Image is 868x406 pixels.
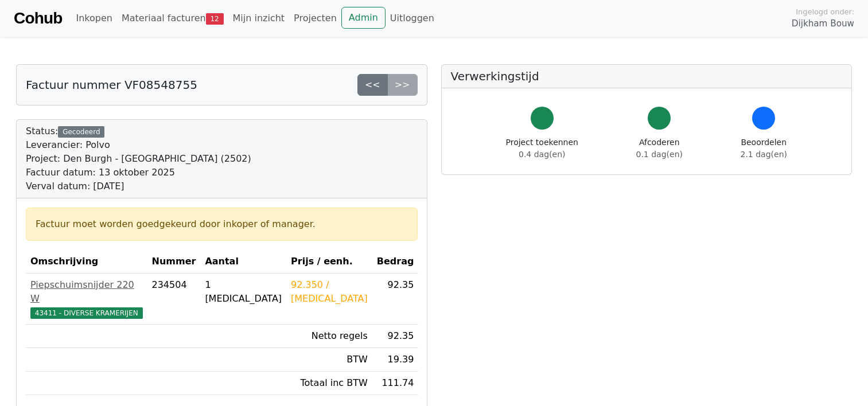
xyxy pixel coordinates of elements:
[286,372,372,395] td: Totaal inc BTW
[451,69,843,83] h5: Verwerkingstijd
[14,5,62,32] a: Cohub
[26,138,251,152] div: Leverancier: Polvo
[117,7,228,30] a: Materiaal facturen12
[286,250,372,274] th: Prijs / eenh.
[30,307,143,319] span: 43411 - DIVERSE KRAMERIJEN
[372,250,419,274] th: Bedrag
[796,6,854,17] span: Ingelogd onder:
[286,348,372,372] td: BTW
[357,74,388,96] a: <<
[291,278,368,306] div: 92.350 / [MEDICAL_DATA]
[228,7,290,30] a: Mijn inzicht
[741,150,787,159] span: 2.1 dag(en)
[519,150,565,159] span: 0.4 dag(en)
[58,126,104,138] div: Gecodeerd
[386,7,439,30] a: Uitloggen
[636,136,683,161] div: Afcoderen
[741,136,787,161] div: Beoordelen
[26,78,197,92] h5: Factuur nummer VF08548755
[341,7,386,29] a: Admin
[26,124,251,193] div: Status:
[147,274,201,325] td: 234504
[286,325,372,348] td: Netto regels
[26,179,251,193] div: Verval datum: [DATE]
[26,250,147,274] th: Omschrijving
[30,278,143,306] div: Piepschuimsnijder 220 W
[147,250,201,274] th: Nummer
[30,278,143,319] a: Piepschuimsnijder 220 W43411 - DIVERSE KRAMERIJEN
[289,7,341,30] a: Projecten
[636,150,683,159] span: 0.1 dag(en)
[26,152,251,166] div: Project: Den Burgh - [GEOGRAPHIC_DATA] (2502)
[372,325,419,348] td: 92.35
[206,13,224,25] span: 12
[792,17,854,30] span: Dijkham Bouw
[205,278,282,306] div: 1 [MEDICAL_DATA]
[71,7,116,30] a: Inkopen
[26,166,251,179] div: Factuur datum: 13 oktober 2025
[372,274,419,325] td: 92.35
[200,250,286,274] th: Aantal
[372,348,419,372] td: 19.39
[506,136,578,161] div: Project toekennen
[36,217,408,231] div: Factuur moet worden goedgekeurd door inkoper of manager.
[372,372,419,395] td: 111.74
